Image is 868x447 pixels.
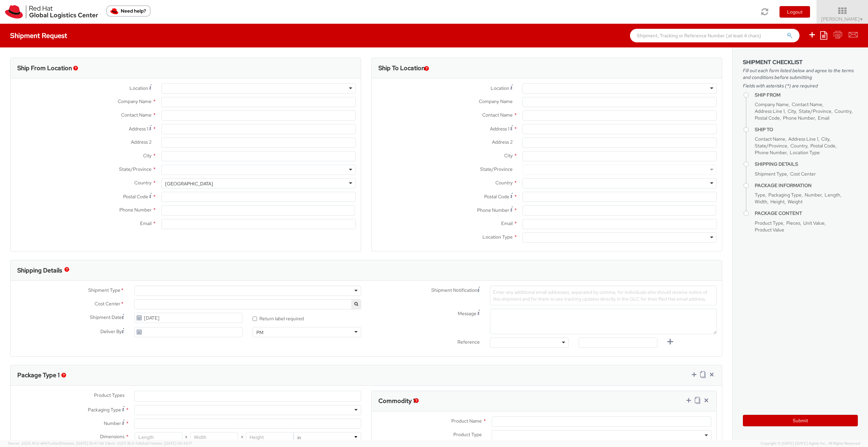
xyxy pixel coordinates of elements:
h4: Ship To [755,127,858,132]
span: Cost Center [790,171,816,177]
span: Address 2 [492,139,513,145]
span: Address Line 1 [788,136,818,142]
span: Number [104,420,121,426]
h4: Ship From [755,93,858,98]
span: Postal Code [123,194,148,200]
span: Contact Name [482,112,513,118]
input: Length [135,432,182,442]
span: Server: 2025.19.0-d447cefac8f [8,441,104,446]
span: Reference [457,339,480,345]
span: Email [140,220,152,226]
span: Shipment Type [755,171,787,177]
span: City [788,108,796,114]
span: Address Line 1 [755,108,785,114]
label: Return label required [253,314,305,322]
h4: Package Information [755,183,858,188]
span: Phone Number [783,115,815,121]
span: Packaging Type [88,407,121,413]
span: X [182,432,190,442]
span: X [238,432,246,442]
button: Submit [743,415,858,426]
span: City [504,153,513,159]
input: Shipment, Tracking or Reference Number (at least 4 chars) [630,29,800,42]
span: Contact Name [755,136,785,142]
h3: Shipment Checklist [743,59,858,65]
span: Length [825,192,840,198]
span: Country [790,143,807,149]
span: Product Type [755,220,783,226]
button: Need help? [106,5,151,17]
span: Location [491,85,509,91]
span: Phone Number [119,207,152,213]
span: Company Name [479,98,513,104]
span: Postal Code [484,194,509,200]
span: Weight [788,199,803,205]
h4: Shipping Details [755,162,858,167]
span: Fill out each form listed below and agree to the terms and conditions before submitting [743,67,858,81]
span: Width [755,199,767,205]
span: ▼ [860,17,864,22]
span: Postal Code [755,115,780,121]
span: Company Name [118,98,152,104]
input: Return label required [253,317,257,321]
h4: Shipment Request [10,32,67,39]
span: Location Type [482,234,513,240]
span: master, [DATE] 09:34:17 [151,441,192,446]
span: Enter any additional email addresses, separated by comma, for individuals who should receive noti... [493,289,707,302]
span: State/Province [480,166,513,172]
h4: Package Content [755,211,858,216]
span: Fields with asterisks (*) are required [743,82,858,89]
span: Contact Name [792,101,822,107]
span: City [143,153,152,159]
span: Shipment Type [88,287,120,294]
button: Logout [780,6,810,18]
span: Number [805,192,822,198]
span: Company Name [755,101,789,107]
span: City [821,136,829,142]
span: Packaging Type [768,192,802,198]
span: Postal Code [810,143,835,149]
h3: Ship From Location [17,65,72,72]
h3: Ship To Location [378,65,425,72]
input: Height [246,432,294,442]
span: State/Province [119,166,152,172]
span: Product Name [451,418,482,424]
input: Width [190,432,238,442]
span: State/Province [755,143,787,149]
span: Cost Center [95,300,120,308]
span: Client: 2025.18.0-5db8ab7 [105,441,192,446]
span: Email [501,220,513,226]
h3: Package Type 1 [17,372,60,379]
span: [PERSON_NAME] [821,16,864,22]
span: Deliver By [100,328,122,335]
span: State/Province [799,108,831,114]
span: Address 1 [490,126,509,132]
span: master, [DATE] 10:47:06 [63,441,104,446]
span: Address 2 [131,139,152,145]
span: Shipment Date [90,314,122,321]
span: Pieces [786,220,800,226]
span: Country [834,108,851,114]
span: Phone Number [477,207,509,213]
span: Unit Value [803,220,825,226]
span: Location [130,85,148,91]
img: rh-logistics-00dfa346123c4ec078e1.svg [5,5,98,19]
span: Location Type [790,149,820,156]
span: Product Types [94,392,124,398]
span: Country [495,180,513,186]
span: Height [770,199,785,205]
span: Shipment Notification [431,287,477,294]
span: Product Value [755,227,784,233]
span: Country [134,180,152,186]
span: Product Type [453,431,482,438]
span: Address 1 [129,126,148,132]
span: Email [818,115,829,121]
div: PM [256,329,263,336]
span: Type [755,192,765,198]
span: Contact Name [121,112,152,118]
span: Copyright © [DATE]-[DATE] Agistix Inc., All Rights Reserved [761,441,860,446]
h3: Shipping Details [17,267,62,274]
span: Dimensions [100,433,124,440]
span: Phone Number [755,149,787,156]
span: Message [458,310,476,317]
